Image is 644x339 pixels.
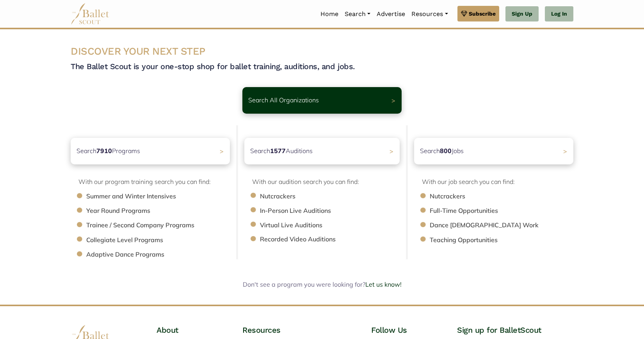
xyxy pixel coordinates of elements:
[260,206,407,216] li: In-Person Live Auditions
[408,6,451,22] a: Resources
[86,206,238,216] li: Year Round Programs
[71,61,573,71] h4: The Ballet Scout is your one-stop shop for ballet training, auditions, and jobs.
[250,146,313,156] p: Search Auditions
[157,325,230,335] h4: About
[430,220,581,230] li: Dance [DEMOGRAPHIC_DATA] Work
[545,6,573,22] a: Log In
[461,9,467,18] img: gem.svg
[270,147,286,155] b: 1577
[121,280,523,290] div: Don't see a program you were looking for?
[252,177,400,187] p: With our audition search you can find:
[422,177,573,187] p: With our job search you can find:
[391,96,395,104] span: >
[365,280,402,288] a: Let us know!
[430,191,581,202] li: Nutcrackers
[440,147,452,155] b: 800
[86,235,238,245] li: Collegiate Level Programs
[430,206,581,216] li: Full-Time Opportunities
[317,6,342,22] a: Home
[260,234,407,244] li: Recorded Video Auditions
[248,95,319,105] p: Search All Organizations
[505,6,539,22] a: Sign Up
[430,235,581,245] li: Teaching Opportunities
[71,138,230,164] a: Search7910Programs >
[244,138,400,164] a: Search1577Auditions>
[457,6,499,21] a: Subscribe
[390,147,393,155] span: >
[342,6,374,22] a: Search
[76,146,140,156] p: Search Programs
[374,6,408,22] a: Advertise
[86,191,238,202] li: Summer and Winter Intensives
[242,87,402,114] a: Search All Organizations >
[371,325,445,335] h4: Follow Us
[260,191,407,202] li: Nutcrackers
[260,220,407,230] li: Virtual Live Auditions
[457,325,573,335] h4: Sign up for BalletScout
[71,45,573,58] h3: DISCOVER YOUR NEXT STEP
[96,147,112,155] b: 7910
[78,177,230,187] p: With our program training search you can find:
[220,147,224,155] span: >
[86,220,238,230] li: Trainee / Second Company Programs
[420,146,464,156] p: Search Jobs
[242,325,359,335] h4: Resources
[563,147,567,155] span: >
[469,9,496,18] span: Subscribe
[86,250,238,260] li: Adaptive Dance Programs
[414,138,573,164] a: Search800Jobs >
